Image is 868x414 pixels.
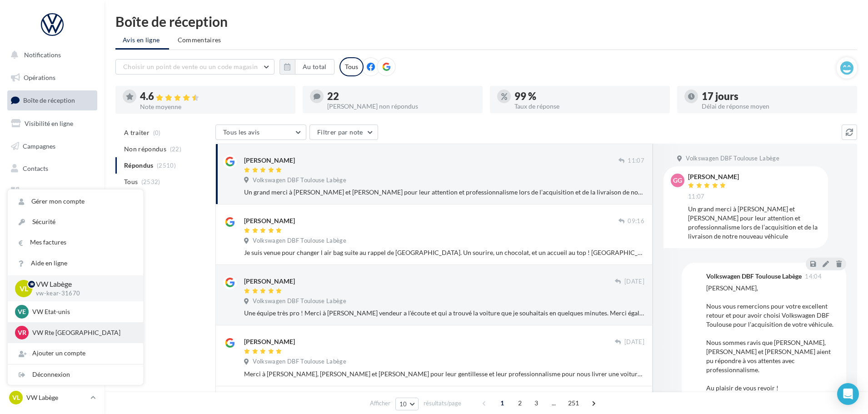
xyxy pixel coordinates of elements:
[279,59,334,75] button: Au total
[253,176,346,185] span: Volkswagen DBF Toulouse Labège
[244,216,295,225] div: [PERSON_NAME]
[20,283,28,294] span: VL
[5,159,99,178] a: Contacts
[513,396,527,410] span: 2
[32,328,132,337] p: VW Rte [GEOGRAPHIC_DATA]
[253,358,346,366] span: Volkswagen DBF Toulouse Labège
[12,393,20,402] span: VL
[26,393,87,402] p: VW Labège
[624,278,644,286] span: [DATE]
[8,212,143,232] a: Sécurité
[115,59,274,75] button: Choisir un point de vente ou un code magasin
[327,91,475,101] div: 22
[24,74,55,81] span: Opérations
[8,364,143,385] div: Déconnexion
[628,217,644,225] span: 09:16
[170,145,181,153] span: (22)
[514,103,663,110] div: Taux de réponse
[8,191,143,212] a: Gérer mon compte
[244,337,295,346] div: [PERSON_NAME]
[339,57,364,76] div: Tous
[244,369,644,379] div: Merci à [PERSON_NAME], [PERSON_NAME] et [PERSON_NAME] pour leur gentillesse et leur professionnal...
[837,383,859,405] div: Open Intercom Messenger
[24,51,61,59] span: Notifications
[805,274,822,279] span: 14:04
[178,35,221,45] span: Commentaires
[5,227,99,254] a: PLV et print personnalisable
[25,120,73,127] span: Visibilité en ligne
[686,155,779,163] span: Volkswagen DBF Toulouse Labège
[153,129,161,136] span: (0)
[564,396,583,410] span: 251
[23,142,55,150] span: Campagnes
[702,103,850,110] div: Délai de réponse moyen
[36,279,129,289] p: VW Labège
[688,174,739,180] div: [PERSON_NAME]
[8,253,143,274] a: Aide en ligne
[5,182,99,201] a: Médiathèque
[5,205,99,224] a: Calendrier
[688,193,705,201] span: 11:07
[424,399,461,408] span: résultats/page
[115,15,857,28] div: Boîte de réception
[244,156,295,165] div: [PERSON_NAME]
[36,289,129,298] p: vw-kear-31670
[529,396,544,410] span: 3
[8,343,143,364] div: Ajouter un compte
[7,389,97,406] a: VL VW Labège
[124,177,138,186] span: Tous
[295,59,334,75] button: Au total
[395,398,419,410] button: 10
[5,114,99,133] a: Visibilité en ligne
[8,232,143,253] a: Mes factures
[5,90,99,110] a: Boîte de réception
[215,125,306,140] button: Tous les avis
[244,248,644,257] div: Je suis venue pour changer l air bag suite au rappel de [GEOGRAPHIC_DATA]. Un sourire, un chocola...
[124,145,166,154] span: Non répondus
[547,396,561,410] span: ...
[706,273,802,279] div: Volkswagen DBF Toulouse Labège
[23,187,60,195] span: Médiathèque
[253,237,346,245] span: Volkswagen DBF Toulouse Labège
[244,277,295,286] div: [PERSON_NAME]
[706,284,839,411] div: [PERSON_NAME], Nous vous remercions pour votre excellent retour et pour avoir choisi Volkswagen D...
[5,137,99,156] a: Campagnes
[624,338,644,346] span: [DATE]
[140,91,288,102] div: 4.6
[124,128,150,137] span: A traiter
[32,307,132,316] p: VW Etat-unis
[673,176,682,185] span: gg
[370,399,390,408] span: Afficher
[514,91,663,101] div: 99 %
[5,68,99,87] a: Opérations
[688,205,821,241] div: Un grand merci à [PERSON_NAME] et [PERSON_NAME] pour leur attention et professionnalisme lors de ...
[628,157,644,165] span: 11:07
[18,328,26,337] span: VR
[495,396,509,410] span: 1
[5,257,99,284] a: Campagnes DataOnDemand
[244,188,644,197] div: Un grand merci à [PERSON_NAME] et [PERSON_NAME] pour leur attention et professionnalisme lors de ...
[23,96,75,104] span: Boîte de réception
[23,165,48,172] span: Contacts
[253,297,346,305] span: Volkswagen DBF Toulouse Labège
[18,307,26,316] span: VE
[140,104,288,110] div: Note moyenne
[244,309,644,318] div: Une équipe très pro ! Merci à [PERSON_NAME] vendeur a l'écoute et qui a trouvé la voiture que je ...
[223,128,260,136] span: Tous les avis
[123,63,258,70] span: Choisir un point de vente ou un code magasin
[327,103,475,110] div: [PERSON_NAME] non répondus
[399,400,407,408] span: 10
[5,45,95,65] button: Notifications
[702,91,850,101] div: 17 jours
[309,125,378,140] button: Filtrer par note
[141,178,160,185] span: (2532)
